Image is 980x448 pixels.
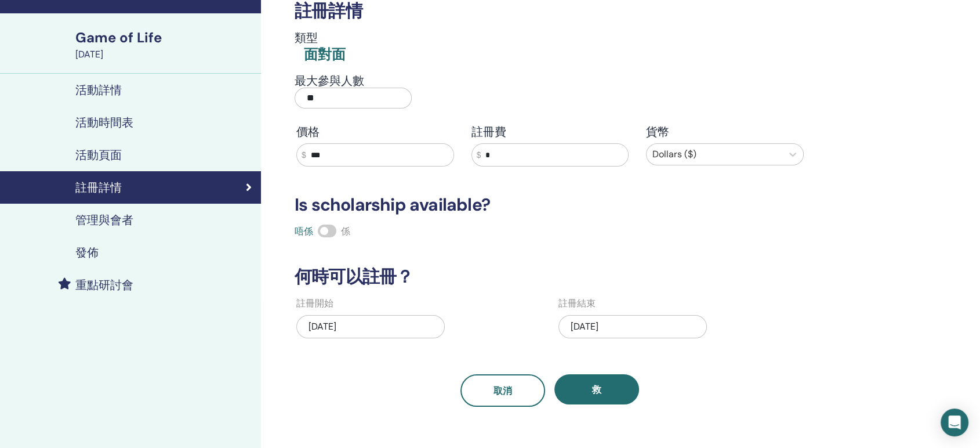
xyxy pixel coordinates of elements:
[460,374,545,407] a: 取消
[941,409,968,436] div: Open Intercom Messenger
[75,245,99,259] h4: 發佈
[296,315,445,338] div: [DATE]
[75,180,122,194] h4: 註冊詳情
[75,83,122,97] h4: 活動詳情
[75,213,133,227] h4: 管理與會者
[296,297,333,310] label: 註冊開始
[75,148,122,162] h4: 活動頁面
[75,48,254,62] div: [DATE]
[592,384,601,396] span: 救
[558,315,707,338] div: [DATE]
[296,125,454,139] h4: 價格
[288,266,812,287] h3: 何時可以註冊？
[558,297,596,310] label: 註冊結束
[554,374,639,404] button: 救
[471,125,629,139] h4: 註冊費
[68,28,261,62] a: Game of Life[DATE]
[288,194,812,215] h3: Is scholarship available?
[341,225,350,237] span: 係
[75,28,254,48] div: Game of Life
[75,278,133,292] h4: 重點研討會
[75,115,133,129] h4: 活動時間表
[295,74,412,88] h4: 最大參與人數
[295,88,412,109] input: 最大參與人數
[288,1,812,21] h3: 註冊詳情
[304,45,346,64] div: 面對面
[295,31,346,45] h4: 類型
[295,225,313,237] span: 唔係
[493,385,512,397] span: 取消
[646,125,804,139] h4: 貨幣
[477,149,481,161] span: $
[302,149,306,161] span: $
